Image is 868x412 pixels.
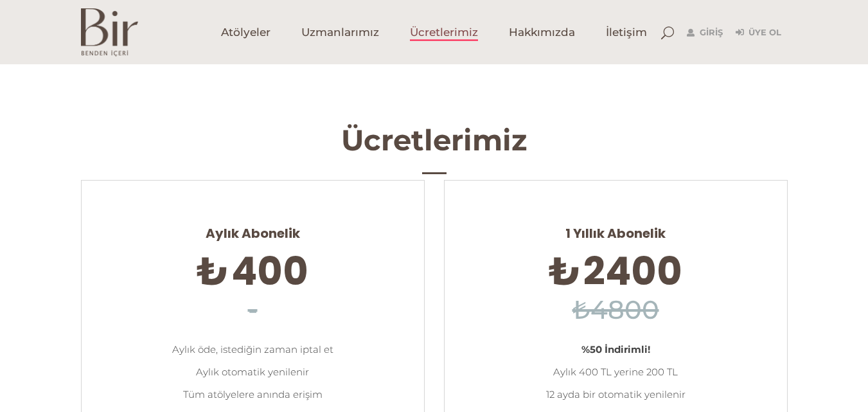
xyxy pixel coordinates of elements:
li: Aylık öde, istediğin zaman iptal et [101,338,405,361]
span: İletişim [606,25,647,40]
span: Ücretlerimiz [410,25,478,40]
li: 12 ayda bir otomatik yenilenir [464,383,768,406]
span: Hakkımızda [509,25,575,40]
span: ₺ [549,244,581,298]
a: Giriş [687,25,723,40]
li: Tüm atölyelere anında erişim [101,383,405,406]
h6: ₺4800 [464,291,768,329]
li: Aylık 400 TL yerine 200 TL [464,361,768,383]
strong: %50 İndirimli! [581,343,650,355]
span: Atölyeler [221,25,270,40]
span: Aylık Abonelik [101,214,405,242]
a: Üye Ol [736,25,781,40]
span: 1 Yıllık Abonelik [464,214,768,242]
span: 2400 [583,244,682,298]
span: Uzmanlarımız [301,25,379,40]
li: Aylık otomatik yenilenir [101,361,405,383]
h6: - [101,291,405,329]
span: 400 [231,244,308,298]
span: ₺ [197,244,229,298]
